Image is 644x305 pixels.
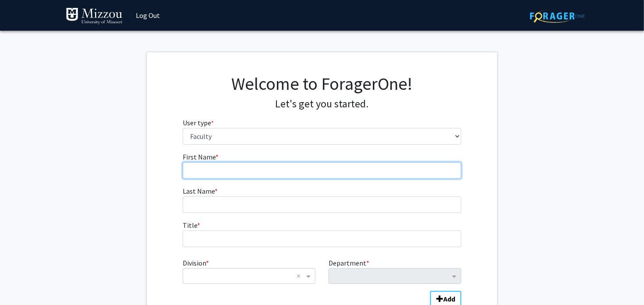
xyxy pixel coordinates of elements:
span: Last Name [183,187,215,195]
div: Department [322,258,468,284]
span: First Name [183,152,216,161]
span: Clear all [297,271,304,281]
b: Add [443,294,455,303]
h1: Welcome to ForagerOne! [183,73,462,94]
ng-select: Division [183,268,315,284]
ng-select: Department [329,268,461,284]
img: University of Missouri Logo [66,7,123,25]
img: ForagerOne Logo [530,9,585,23]
span: Title [183,221,197,230]
label: User type [183,117,214,128]
h4: Let's get you started. [183,98,462,110]
iframe: Chat [7,266,37,298]
div: Division [176,258,322,284]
